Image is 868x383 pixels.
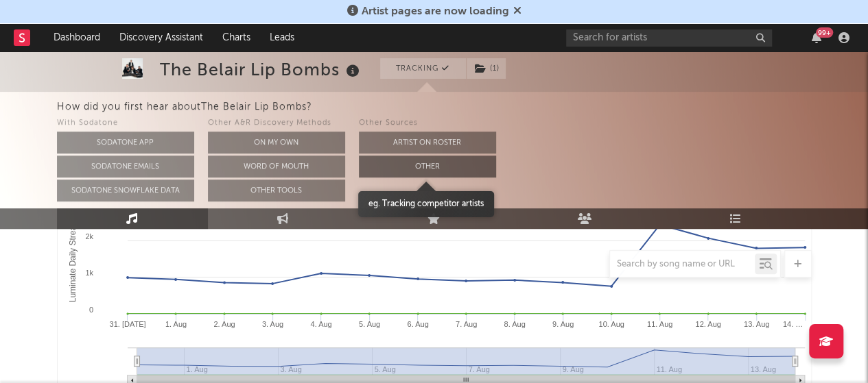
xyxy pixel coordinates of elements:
text: 8. Aug [504,320,525,328]
div: Other Sources [359,115,496,132]
div: 99 + [816,27,833,38]
text: 1. Aug [165,320,186,328]
a: Discovery Assistant [110,24,213,51]
text: 9. Aug [552,320,573,328]
button: Tracking [380,58,466,79]
text: 11. Aug [646,320,672,328]
div: Other A&R Discovery Methods [208,115,345,132]
text: 31. [DATE] [109,320,145,328]
button: Other [359,156,496,177]
span: Artist pages are now loading [362,6,509,17]
text: 7. Aug [455,320,476,328]
button: 99+ [812,32,821,43]
input: Search by song name or URL [610,259,755,270]
text: 13. Aug [743,320,769,328]
a: Leads [260,24,304,51]
text: 14. … [782,320,802,328]
text: 10. Aug [598,320,624,328]
span: ( 1 ) [466,58,506,79]
text: 6. Aug [407,320,428,328]
button: Word Of Mouth [208,156,345,177]
input: Search for artists [566,29,772,47]
div: The Belair Lip Bombs [160,58,363,81]
button: Sodatone App [57,132,194,153]
span: Dismiss [513,6,521,17]
button: On My Own [208,132,345,153]
button: Other Tools [208,180,345,201]
button: Sodatone Snowflake Data [57,180,194,201]
button: Sodatone Emails [57,156,194,177]
button: (1) [467,58,506,79]
button: Artist on Roster [359,132,496,153]
a: Dashboard [44,24,110,51]
text: 2. Aug [213,320,235,328]
text: 12. Aug [695,320,720,328]
text: Luminate Daily Streams [67,215,77,302]
a: Charts [213,24,260,51]
text: 3. Aug [261,320,283,328]
text: 0 [89,306,93,314]
text: 4. Aug [310,320,331,328]
text: 2k [85,232,93,240]
div: With Sodatone [57,115,194,132]
text: 5. Aug [358,320,379,328]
